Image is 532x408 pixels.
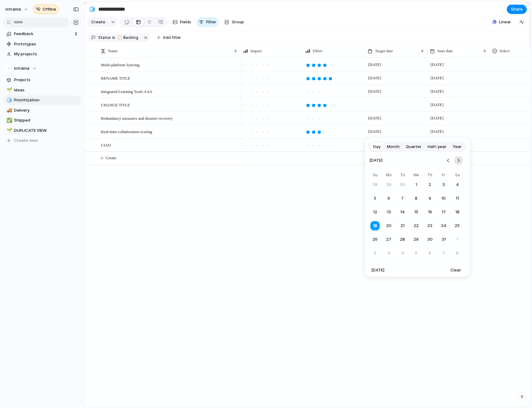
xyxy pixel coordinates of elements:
button: Wednesday, October 1st, 2025 [411,179,422,190]
button: Monday, September 29th, 2025 [383,179,394,190]
button: Saturday, October 25th, 2025 [452,220,463,231]
button: Tuesday, October 21st, 2025 [397,220,408,231]
button: Monday, October 20th, 2025 [383,220,394,231]
button: Friday, October 31st, 2025 [438,234,449,245]
table: October 2025 [369,172,463,259]
button: Monday, October 13th, 2025 [383,206,394,218]
th: Friday [438,172,449,179]
button: Tuesday, October 7th, 2025 [397,193,408,204]
button: Clear [448,266,463,275]
button: Month [384,142,403,152]
button: Year [449,142,465,152]
button: Saturday, November 1st, 2025 [452,234,463,245]
button: Wednesday, October 22nd, 2025 [411,220,422,231]
button: Saturday, October 11th, 2025 [452,193,463,204]
span: Year [453,144,462,150]
button: Thursday, November 6th, 2025 [424,248,435,259]
button: Thursday, October 16th, 2025 [424,206,435,218]
button: Day [370,142,384,152]
button: Sunday, October 5th, 2025 [369,193,381,204]
button: Wednesday, October 8th, 2025 [411,193,422,204]
button: Sunday, October 12th, 2025 [369,206,381,218]
button: Monday, October 6th, 2025 [383,193,394,204]
button: Tuesday, September 30th, 2025 [397,179,408,190]
button: Quarter [403,142,425,152]
button: Sunday, October 26th, 2025 [369,234,381,245]
th: Saturday [452,172,463,179]
button: Wednesday, October 29th, 2025 [411,234,422,245]
th: Thursday [424,172,435,179]
button: Saturday, November 8th, 2025 [452,248,463,259]
button: Thursday, October 2nd, 2025 [424,179,435,190]
button: Friday, November 7th, 2025 [438,248,449,259]
button: Thursday, October 30th, 2025 [424,234,435,245]
button: Monday, October 27th, 2025 [383,234,394,245]
button: Sunday, September 28th, 2025 [369,179,381,190]
button: Tuesday, November 4th, 2025 [397,248,408,259]
th: Sunday [369,172,381,179]
button: Go to the Previous Month [444,156,453,165]
button: Go to the Next Month [454,156,463,165]
span: Month [387,144,400,150]
button: Sunday, October 19th, 2025, selected [369,220,381,231]
button: Friday, October 3rd, 2025 [438,179,449,190]
button: Sunday, November 2nd, 2025 [369,248,381,259]
button: Thursday, October 9th, 2025 [424,193,435,204]
span: Half-year [428,144,446,150]
button: Wednesday, November 5th, 2025 [411,248,422,259]
button: Tuesday, October 14th, 2025 [397,206,408,218]
button: Half-year [425,142,449,152]
button: Wednesday, October 15th, 2025 [411,206,422,218]
th: Wednesday [411,172,422,179]
button: Monday, November 3rd, 2025 [383,248,394,259]
button: Saturday, October 4th, 2025 [452,179,463,190]
span: [DATE] [369,154,382,167]
span: Quarter [406,144,421,150]
button: Friday, October 17th, 2025 [438,206,449,218]
button: Friday, October 10th, 2025 [438,193,449,204]
span: [DATE] [371,267,384,273]
button: Saturday, October 18th, 2025 [452,206,463,218]
th: Monday [383,172,394,179]
button: Tuesday, October 28th, 2025 [397,234,408,245]
button: Thursday, October 23rd, 2025 [424,220,435,231]
th: Tuesday [397,172,408,179]
button: Friday, October 24th, 2025 [438,220,449,231]
span: Clear [450,267,461,273]
span: Day [373,144,381,150]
